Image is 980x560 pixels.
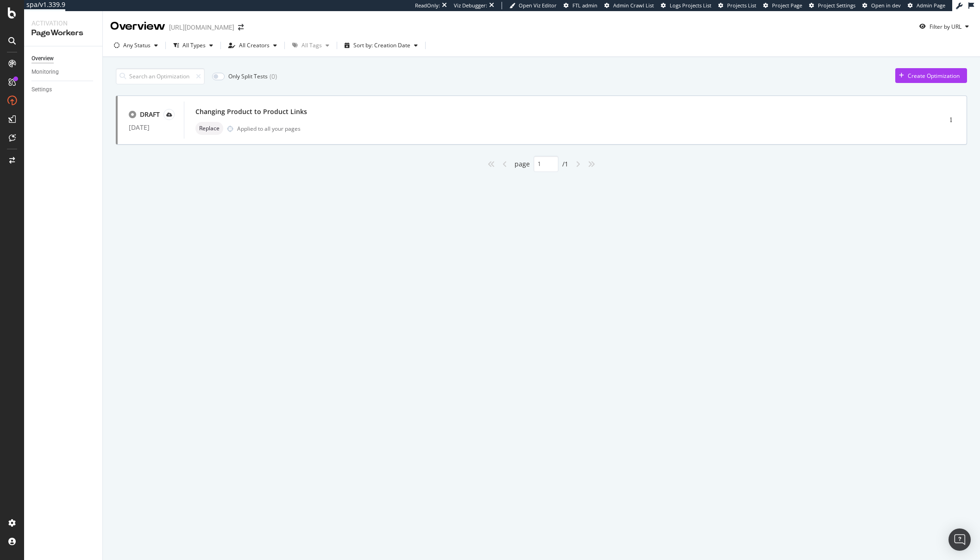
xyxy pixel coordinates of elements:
[31,67,59,77] div: Monitoring
[763,2,802,9] a: Project Page
[237,125,301,133] div: Applied to all your pages
[509,2,557,9] a: Open Viz Editor
[772,2,802,9] span: Project Page
[353,43,410,48] div: Sort by: Creation Date
[289,38,333,53] button: All Tags
[613,2,654,9] span: Admin Crawl List
[228,72,268,80] div: Only Split Tests
[415,2,440,9] div: ReadOnly:
[895,68,967,83] button: Create Optimization
[862,2,901,9] a: Open in dev
[454,2,487,9] div: Viz Debugger:
[31,85,96,95] a: Settings
[225,38,281,53] button: All Creators
[341,38,421,53] button: Sort by: Creation Date
[129,124,173,131] div: [DATE]
[949,528,971,551] div: Open Intercom Messenger
[238,24,244,31] div: arrow-right-arrow-left
[239,43,270,48] div: All Creators
[871,2,901,9] span: Open in dev
[908,2,945,9] a: Admin Page
[31,85,52,95] div: Settings
[270,72,277,81] div: ( 0 )
[818,2,855,9] span: Project Settings
[116,68,205,84] input: Search an Optimization
[110,19,165,34] div: Overview
[199,126,220,131] span: Replace
[484,157,499,172] div: angles-left
[584,157,599,172] div: angles-right
[908,72,960,80] div: Create Optimization
[170,38,217,53] button: All Types
[604,2,654,9] a: Admin Crawl List
[519,2,557,9] span: Open Viz Editor
[572,2,597,9] span: FTL admin
[31,28,95,38] div: PageWorkers
[123,43,151,48] div: Any Status
[809,2,855,9] a: Project Settings
[515,156,568,172] div: page / 1
[31,54,54,64] div: Overview
[930,23,961,31] div: Filter by URL
[140,110,160,119] div: DRAFT
[917,2,945,9] span: Admin Page
[31,54,96,64] a: Overview
[670,2,711,9] span: Logs Projects List
[195,122,223,135] div: neutral label
[499,157,511,172] div: angle-left
[302,43,322,48] div: All Tags
[31,19,95,28] div: Activation
[169,23,234,32] div: [URL][DOMAIN_NAME]
[110,38,162,53] button: Any Status
[564,2,597,9] a: FTL admin
[182,43,206,48] div: All Types
[661,2,711,9] a: Logs Projects List
[195,107,307,116] div: Changing Product to Product Links
[718,2,756,9] a: Projects List
[31,67,96,77] a: Monitoring
[572,157,584,172] div: angle-right
[727,2,756,9] span: Projects List
[916,19,973,34] button: Filter by URL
